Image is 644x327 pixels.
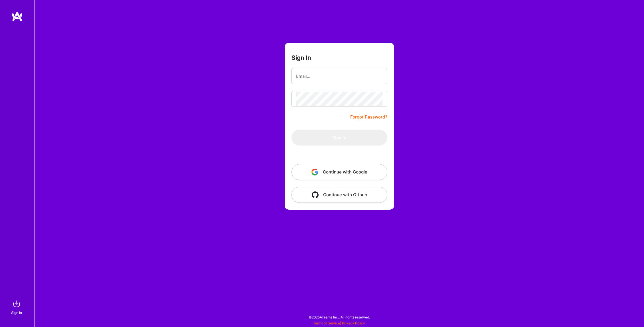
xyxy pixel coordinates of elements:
a: Privacy Policy [342,321,365,325]
button: Continue with Github [291,187,387,203]
button: Continue with Google [291,164,387,180]
img: logo [11,11,23,22]
button: Sign In [291,130,387,146]
span: | [313,321,365,325]
h3: Sign In [291,54,311,61]
a: sign inSign In [12,298,22,316]
img: icon [312,191,319,198]
a: Forgot Password? [350,114,387,120]
div: © 2025 ATeams Inc., All rights reserved. [34,310,644,324]
div: Sign In [11,310,22,316]
img: icon [311,169,318,175]
input: Email... [296,69,383,83]
img: sign in [11,298,22,310]
a: Terms of Service [313,321,340,325]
